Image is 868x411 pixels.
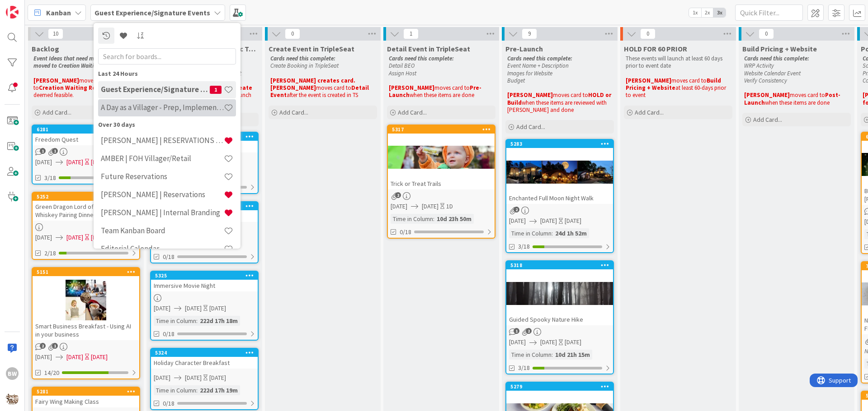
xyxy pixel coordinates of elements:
[94,8,210,17] b: Guest Experience/Signature Events
[387,125,495,239] a: 5317Trick or Treat Trails[DATE][DATE]1DTime in Column:10d 23h 50m0/18
[42,108,71,116] span: Add Card...
[151,349,258,357] div: 5324
[40,148,46,154] span: 1
[446,202,453,211] div: 1D
[98,120,236,129] div: Over 30 days
[506,261,613,269] div: 5318
[185,373,202,383] span: [DATE]
[506,261,613,325] div: 5318Guided Spooky Nature Hike
[101,85,210,94] h4: Guest Experience/Signature Events
[33,320,139,340] div: Smart Business Breakfast - Using AI in your business
[66,352,83,362] span: [DATE]
[434,84,470,92] span: moves card to
[52,148,58,154] span: 1
[518,242,530,251] span: 3/18
[514,328,519,334] span: 1
[389,55,454,62] em: Cards need this complete:
[196,385,198,395] span: :
[33,201,139,221] div: Green Dragon Lord of the Rings Whiskey Pairing Dinner [DATE]
[44,249,56,258] span: 2/18
[32,267,140,379] a: 5151Smart Business Breakfast - Using AI in your business[DATE][DATE][DATE]14/20
[101,226,224,235] h4: Team Kanban Board
[270,84,370,99] strong: Detail Event
[33,134,139,145] div: Freedom Quest
[744,77,787,84] em: Verify Consistency
[507,62,569,69] em: Event Name + Description
[516,123,545,131] span: Add Card...
[151,357,258,369] div: Holiday Character Breakfast
[154,385,196,395] div: Time in Column
[163,329,175,339] span: 0/18
[33,388,139,407] div: 5281Fairy Wing Making Class
[640,28,656,39] span: 0
[388,125,495,189] div: 5317Trick or Treat Trails
[316,84,351,92] span: moves card to
[505,260,614,374] a: 5318Guided Spooky Nature Hike[DATE][DATE][DATE]Time in Column:10d 21h 15m3/18
[101,208,224,217] h4: [PERSON_NAME] | Internal Branding
[33,77,79,84] strong: [PERSON_NAME]
[33,55,133,69] em: Event Ideas that need more detail to be moved to Creation Waiting Room
[626,77,671,84] strong: [PERSON_NAME]
[33,125,139,134] div: 6281
[540,216,557,226] span: [DATE]
[155,272,258,279] div: 5325
[388,178,495,189] div: Trick or Treat Trails
[35,157,52,167] span: [DATE]
[270,77,357,92] strong: [PERSON_NAME] creates card. [PERSON_NAME]
[33,268,139,340] div: 5151Smart Business Breakfast - Using AI in your business
[269,44,354,53] span: Create Event in TripleSeat
[37,194,139,200] div: 5252
[507,69,552,77] em: Images for Website
[391,202,407,211] span: [DATE]
[506,140,613,148] div: 5283
[6,393,19,405] img: avatar
[744,55,809,62] em: Cards need this complete:
[6,6,19,18] img: Visit kanbanzone.com
[422,202,439,211] span: [DATE]
[553,91,588,99] span: moves card to
[209,304,226,313] div: [DATE]
[198,316,240,326] div: 222d 17h 18m
[507,91,553,99] strong: [PERSON_NAME]
[540,337,557,347] span: [DATE]
[101,103,224,112] h4: A Day as a Villager - Prep, Implement and Execute
[32,192,140,260] a: 5252Green Dragon Lord of the Rings Whiskey Pairing Dinner [DATE][DATE][DATE][DATE]2/18
[33,268,139,276] div: 5151
[403,28,419,39] span: 1
[6,367,19,380] div: BW
[39,84,105,92] strong: Creation Waiting Room
[101,154,224,163] h4: AMBER | FOH Villager/Retail
[98,69,236,79] div: Last 24 Hours
[552,228,553,238] span: :
[744,69,801,77] em: Website Calendar Event
[37,388,139,395] div: 5281
[52,343,58,349] span: 1
[507,55,572,62] em: Cards need this complete:
[626,55,731,70] p: These events will launch at least 60 days prior to event date
[507,91,613,106] strong: HOLD or Build
[391,214,433,224] div: Time in Column
[635,108,664,116] span: Add Card...
[154,304,170,313] span: [DATE]
[744,62,774,69] em: WRP Activity
[154,316,196,326] div: Time in Column
[389,62,415,69] em: Detail BEO
[32,125,140,185] a: 6281Freedom Quest[DATE][DATE][DATE]3/18
[101,136,224,145] h4: [PERSON_NAME] | RESERVATIONS & SALES
[518,363,530,373] span: 3/18
[40,343,46,349] span: 2
[434,214,474,224] div: 10d 23h 50m
[389,69,416,77] em: Assign Host
[154,373,170,383] span: [DATE]
[150,348,259,410] a: 5324Holiday Character Breakfast[DATE][DATE][DATE]Time in Column:222d 17h 19m0/18
[33,125,139,145] div: 6281Freedom Quest
[210,86,222,94] span: 1
[509,350,552,360] div: Time in Column
[565,337,581,347] div: [DATE]
[33,396,139,407] div: Fairy Wing Making Class
[507,77,525,84] em: Budget
[33,193,139,201] div: 5252
[392,126,495,133] div: 5317
[33,388,139,396] div: 5281
[410,91,474,99] span: when these items are done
